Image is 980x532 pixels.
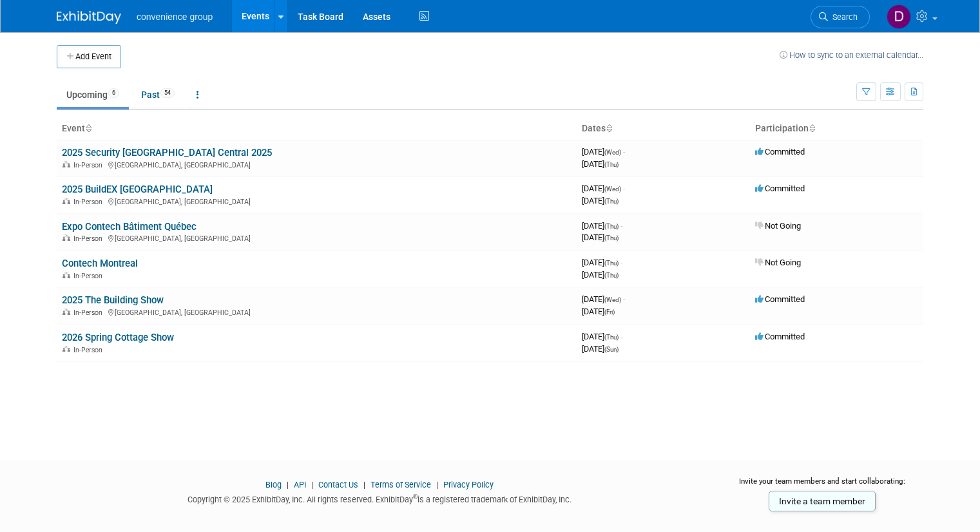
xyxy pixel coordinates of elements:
a: 2025 BuildEX [GEOGRAPHIC_DATA] [62,184,213,195]
a: Search [811,6,870,28]
span: [DATE] [582,344,619,354]
a: Privacy Policy [443,480,494,489]
span: In-Person [73,234,106,243]
span: (Thu) [604,223,619,230]
span: [DATE] [582,332,622,341]
th: Event [57,118,577,140]
span: [DATE] [582,221,622,231]
span: Committed [755,184,805,193]
a: 2026 Spring Cottage Show [62,332,174,343]
span: Not Going [755,221,801,231]
span: In-Person [73,272,106,280]
span: (Wed) [604,149,621,156]
img: In-Person Event [62,234,70,241]
span: (Thu) [604,334,619,341]
a: Sort by Participation Type [809,123,815,133]
span: (Fri) [604,309,615,316]
span: [DATE] [582,307,615,316]
span: In-Person [73,309,106,317]
a: 2025 The Building Show [62,294,164,306]
span: | [360,480,369,489]
a: Sort by Start Date [606,123,612,133]
span: - [623,294,625,304]
div: Invite your team members and start collaborating: [721,476,923,495]
a: Blog [265,480,282,489]
span: (Sun) [604,346,619,353]
a: Contact Us [318,480,358,489]
span: (Thu) [604,198,619,205]
span: (Wed) [604,185,621,193]
sup: ® [413,493,418,500]
span: | [308,480,316,489]
span: Committed [755,294,805,304]
span: [DATE] [582,159,619,169]
span: - [623,147,625,157]
img: In-Person Event [62,309,70,315]
span: [DATE] [582,233,619,242]
div: Copyright © 2025 ExhibitDay, Inc. All rights reserved. ExhibitDay is a registered trademark of Ex... [57,491,702,506]
a: Past54 [131,82,184,107]
img: Diego Boechat [887,5,911,29]
th: Dates [577,118,750,140]
div: [GEOGRAPHIC_DATA], [GEOGRAPHIC_DATA] [62,196,572,206]
a: Expo Contech Bâtiment Québec [62,221,197,233]
span: convenience group [137,12,213,22]
a: Contech Montreal [62,258,138,269]
span: Committed [755,332,805,341]
a: How to sync to an external calendar... [780,50,923,60]
a: Sort by Event Name [85,123,91,133]
div: [GEOGRAPHIC_DATA], [GEOGRAPHIC_DATA] [62,159,572,169]
span: | [433,480,441,489]
span: [DATE] [582,258,622,267]
span: (Thu) [604,272,619,279]
div: [GEOGRAPHIC_DATA], [GEOGRAPHIC_DATA] [62,233,572,243]
span: In-Person [73,161,106,169]
span: Search [828,12,858,22]
span: - [620,332,622,341]
span: (Thu) [604,161,619,168]
span: [DATE] [582,184,625,193]
a: Invite a team member [769,491,876,511]
span: [DATE] [582,294,625,304]
span: (Thu) [604,234,619,242]
span: In-Person [73,346,106,354]
a: Upcoming6 [57,82,129,107]
img: ExhibitDay [57,11,121,24]
img: In-Person Event [62,272,70,278]
span: - [620,258,622,267]
span: 6 [108,88,119,98]
span: (Thu) [604,260,619,267]
span: (Wed) [604,296,621,303]
span: - [620,221,622,231]
img: In-Person Event [62,161,70,167]
span: 54 [160,88,175,98]
span: [DATE] [582,147,625,157]
div: [GEOGRAPHIC_DATA], [GEOGRAPHIC_DATA] [62,307,572,317]
span: Committed [755,147,805,157]
th: Participation [750,118,923,140]
span: In-Person [73,198,106,206]
img: In-Person Event [62,346,70,352]
a: Terms of Service [370,480,431,489]
span: - [623,184,625,193]
button: Add Event [57,45,121,68]
a: API [294,480,306,489]
span: Not Going [755,258,801,267]
a: 2025 Security [GEOGRAPHIC_DATA] Central 2025 [62,147,272,158]
span: | [283,480,292,489]
span: [DATE] [582,270,619,280]
img: In-Person Event [62,198,70,204]
span: [DATE] [582,196,619,205]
